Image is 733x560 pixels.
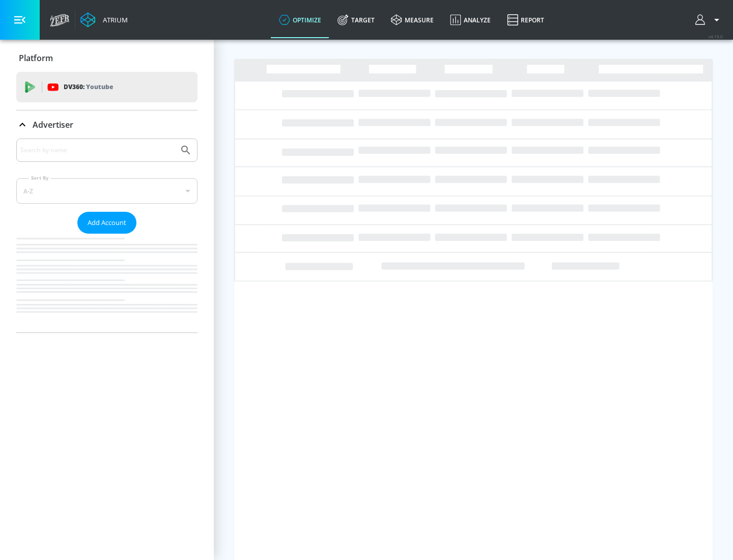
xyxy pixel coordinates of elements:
div: Advertiser [16,110,198,139]
nav: list of Advertiser [16,234,198,332]
a: Report [499,2,552,38]
a: optimize [271,2,329,38]
span: v 4.19.0 [709,34,723,39]
button: Add Account [77,212,136,234]
a: measure [383,2,442,38]
input: Search by name [20,144,175,157]
a: Analyze [442,2,499,38]
p: Youtube [86,81,113,92]
span: Add Account [88,217,126,229]
div: DV360: Youtube [16,72,198,102]
a: Target [329,2,383,38]
p: Platform [19,52,53,64]
a: Atrium [80,12,128,27]
div: Atrium [99,15,128,24]
div: Advertiser [16,138,198,332]
div: Platform [16,44,198,72]
div: A-Z [16,178,198,204]
p: DV360: [64,81,113,93]
label: Sort By [29,175,51,181]
p: Advertiser [33,119,73,130]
